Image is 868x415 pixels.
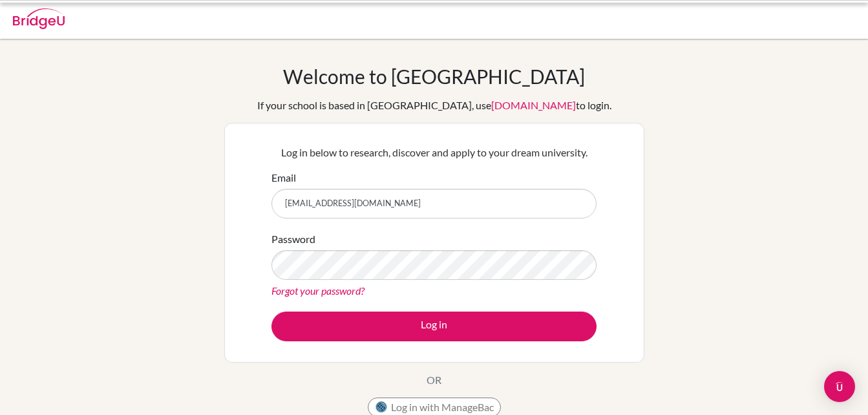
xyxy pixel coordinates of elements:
[271,145,597,160] p: Log in below to research, discover and apply to your dream university.
[13,8,65,29] img: Bridge-U
[824,371,855,402] div: Open Intercom Messenger
[427,372,441,388] p: OR
[271,231,315,247] label: Password
[283,65,585,88] h1: Welcome to [GEOGRAPHIC_DATA]
[491,99,576,111] a: [DOMAIN_NAME]
[271,312,597,341] button: Log in
[271,170,296,186] label: Email
[257,98,611,113] div: If your school is based in [GEOGRAPHIC_DATA], use to login.
[271,284,365,297] a: Forgot your password?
